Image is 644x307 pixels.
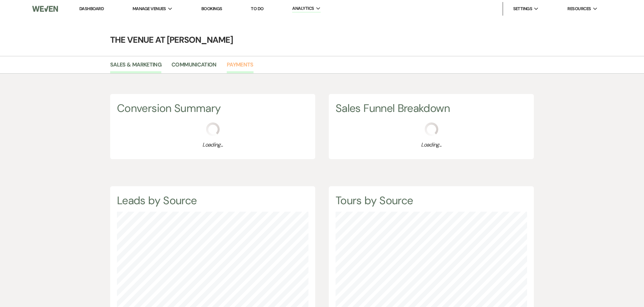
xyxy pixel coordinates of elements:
a: Communication [172,60,217,73]
h4: The Venue at [PERSON_NAME] [78,34,566,46]
a: Sales & Marketing [110,60,161,73]
img: loading spinner [425,122,438,136]
span: Manage Venues [133,5,166,12]
h4: Leads by Source [117,193,308,208]
h4: Conversion Summary [117,101,308,116]
img: loading spinner [206,122,220,136]
h4: Sales Funnel Breakdown [336,101,527,116]
span: Analytics [292,5,314,12]
a: Bookings [201,6,222,12]
span: Loading... [117,141,308,149]
span: Resources [567,5,591,12]
a: To Do [251,6,263,12]
span: Settings [513,5,532,12]
a: Dashboard [79,6,104,12]
h4: Tours by Source [336,193,527,208]
span: Loading... [336,141,527,149]
a: Payments [227,60,254,73]
img: Weven Logo [32,2,58,16]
